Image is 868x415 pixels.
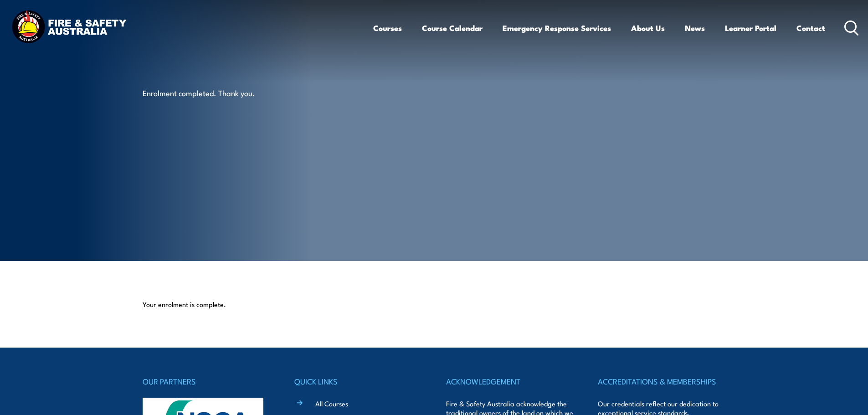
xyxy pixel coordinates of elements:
[373,16,402,40] a: Courses
[294,375,422,388] h4: QUICK LINKS
[315,399,348,408] a: All Courses
[503,16,611,40] a: Emergency Response Services
[143,87,309,98] p: Enrolment completed. Thank you.
[725,16,776,40] a: Learner Portal
[796,16,825,40] a: Contact
[143,375,270,388] h4: OUR PARTNERS
[446,375,574,388] h4: ACKNOWLEDGEMENT
[143,300,726,309] p: Your enrolment is complete.
[598,375,725,388] h4: ACCREDITATIONS & MEMBERSHIPS
[422,16,483,40] a: Course Calendar
[685,16,705,40] a: News
[631,16,665,40] a: About Us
